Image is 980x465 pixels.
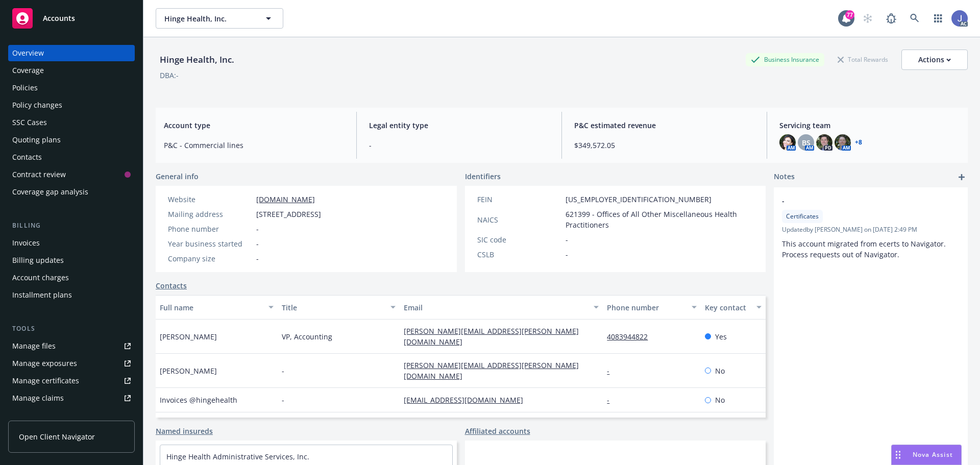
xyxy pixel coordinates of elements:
[168,194,252,205] div: Website
[918,50,951,69] div: Actions
[8,132,135,148] a: Quoting plans
[168,253,252,264] div: Company size
[8,407,135,424] a: Manage BORs
[8,355,135,372] a: Manage exposures
[746,53,824,66] div: Business Insurance
[12,373,79,389] div: Manage certificates
[715,395,725,405] span: No
[913,450,953,459] span: Nova Assist
[855,139,862,145] a: +8
[603,295,700,320] button: Phone number
[782,239,948,259] span: This account migrated from ecerts to Navigator. Process requests out of Navigator.
[8,235,135,251] a: Invoices
[369,140,549,151] span: -
[160,302,262,313] div: Full name
[566,234,568,245] span: -
[892,445,904,464] div: Drag to move
[12,235,40,251] div: Invoices
[8,97,135,113] a: Policy changes
[256,238,259,249] span: -
[477,249,561,260] div: CSLB
[574,120,754,131] span: P&C estimated revenue
[816,134,832,151] img: photo
[282,365,284,376] span: -
[8,324,135,334] div: Tools
[8,287,135,303] a: Installment plans
[891,445,962,465] button: Nova Assist
[705,302,750,313] div: Key contact
[8,373,135,389] a: Manage certificates
[477,214,561,225] div: NAICS
[786,212,819,221] span: Certificates
[8,166,135,183] a: Contract review
[904,8,925,29] a: Search
[607,302,685,313] div: Phone number
[701,295,766,320] button: Key contact
[832,53,893,66] div: Total Rewards
[156,171,199,182] span: General info
[802,137,811,148] span: BS
[282,302,384,313] div: Title
[12,252,64,268] div: Billing updates
[256,209,321,219] span: [STREET_ADDRESS]
[8,45,135,61] a: Overview
[156,280,187,291] a: Contacts
[779,134,796,151] img: photo
[465,426,530,436] a: Affiliated accounts
[8,4,135,33] a: Accounts
[8,184,135,200] a: Coverage gap analysis
[12,132,61,148] div: Quoting plans
[835,134,851,151] img: photo
[282,331,332,342] span: VP, Accounting
[369,120,549,131] span: Legal entity type
[160,331,217,342] span: [PERSON_NAME]
[404,302,587,313] div: Email
[12,287,72,303] div: Installment plans
[12,184,88,200] div: Coverage gap analysis
[404,395,531,405] a: [EMAIL_ADDRESS][DOMAIN_NAME]
[955,171,968,183] a: add
[12,149,42,165] div: Contacts
[12,338,56,354] div: Manage files
[8,221,135,231] div: Billing
[256,253,259,264] span: -
[901,50,968,70] button: Actions
[8,62,135,79] a: Coverage
[951,10,968,27] img: photo
[168,224,252,234] div: Phone number
[256,194,315,204] a: [DOMAIN_NAME]
[857,8,878,29] a: Start snowing
[8,390,135,406] a: Manage claims
[782,225,960,234] span: Updated by [PERSON_NAME] on [DATE] 2:49 PM
[160,395,237,405] span: Invoices @hingehealth
[8,114,135,131] a: SSC Cases
[607,332,656,341] a: 4083944822
[715,365,725,376] span: No
[928,8,948,29] a: Switch app
[779,120,960,131] span: Servicing team
[156,8,283,29] button: Hinge Health, Inc.
[574,140,754,151] span: $349,572.05
[782,195,933,206] span: -
[715,331,727,342] span: Yes
[477,194,561,205] div: FEIN
[12,355,77,372] div: Manage exposures
[166,452,309,461] a: Hinge Health Administrative Services, Inc.
[160,70,179,81] div: DBA: -
[12,62,44,79] div: Coverage
[164,140,344,151] span: P&C - Commercial lines
[164,120,344,131] span: Account type
[12,45,44,61] div: Overview
[566,194,712,205] span: [US_EMPLOYER_IDENTIFICATION_NUMBER]
[607,366,618,376] a: -
[164,13,253,24] span: Hinge Health, Inc.
[8,149,135,165] a: Contacts
[845,10,854,19] div: 77
[12,114,47,131] div: SSC Cases
[465,171,501,182] span: Identifiers
[256,224,259,234] span: -
[12,270,69,286] div: Account charges
[156,295,278,320] button: Full name
[43,14,75,22] span: Accounts
[278,295,400,320] button: Title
